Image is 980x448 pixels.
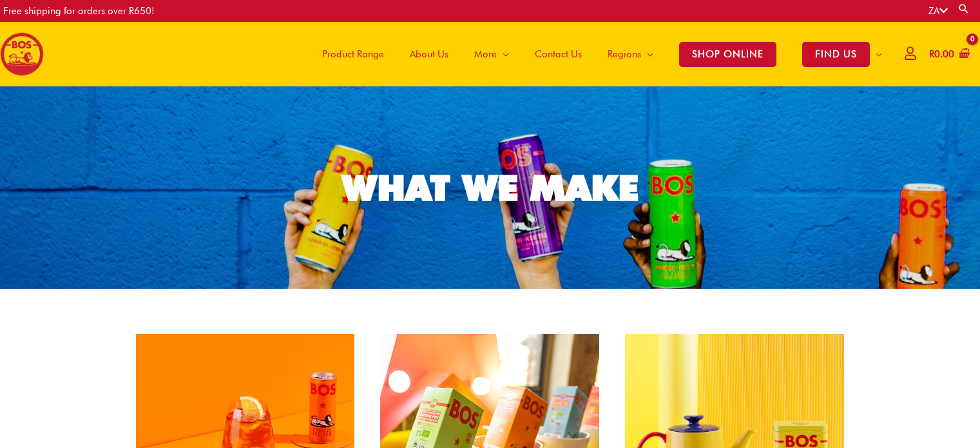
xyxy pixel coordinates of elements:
span: More [474,35,497,73]
a: Search button [957,3,970,15]
div: WHAT WE MAKE [342,170,639,206]
a: About Us [397,22,461,86]
a: Contact Us [522,22,595,86]
span: Regions [608,35,641,73]
span: About Us [410,35,448,73]
span: SHOP ONLINE [679,42,776,67]
span: Contact Us [535,35,582,73]
a: More [461,22,522,86]
a: Regions [595,22,666,86]
span: FIND US [802,42,870,67]
a: ZA [928,5,948,17]
a: View Shopping Cart, empty [927,40,970,69]
a: Product Range [309,22,397,86]
span: R [929,48,934,60]
bdi: 0.00 [929,48,954,60]
nav: Site Navigation [300,22,895,86]
span: Product Range [322,35,384,73]
a: SHOP ONLINE [666,22,789,86]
